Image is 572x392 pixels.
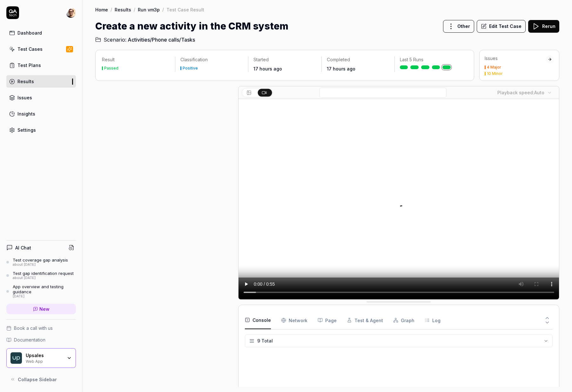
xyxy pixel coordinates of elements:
[14,336,45,343] span: Documentation
[253,56,316,63] p: Started
[477,20,526,33] button: Edit Test Case
[528,20,559,33] button: Rerun
[6,325,76,331] a: Book a call with us
[17,110,35,117] div: Insights
[18,376,57,383] span: Collapse Sidebar
[14,325,53,331] span: Book a call with us
[425,311,441,329] button: Log
[15,244,31,251] h4: AI Chat
[180,56,243,63] p: Classification
[13,262,68,267] div: about [DATE]
[318,311,337,329] button: Page
[183,66,198,70] div: Positive
[17,127,36,133] div: Settings
[6,304,76,314] a: New
[13,257,68,262] div: Test coverage gap analysis
[347,311,383,329] button: Test & Agent
[17,46,43,52] div: Test Cases
[6,257,76,267] a: Test coverage gap analysisabout [DATE]
[102,56,170,63] p: Result
[6,373,76,386] button: Collapse Sidebar
[6,271,76,280] a: Test gap identification requestabout [DATE]
[487,65,501,69] div: 4 Major
[245,311,271,329] button: Console
[13,276,74,280] div: about [DATE]
[17,62,41,69] div: Test Plans
[17,94,32,101] div: Issues
[95,6,108,13] a: Home
[6,27,76,39] a: Dashboard
[6,75,76,88] a: Results
[6,59,76,71] a: Test Plans
[6,91,76,104] a: Issues
[17,30,42,36] div: Dashboard
[102,36,126,43] span: Scenario:
[10,352,22,364] img: Upsales Logo
[162,6,164,13] div: /
[6,108,76,120] a: Insights
[6,336,76,343] a: Documentation
[497,89,544,96] div: Playback speed:
[393,311,414,329] button: Graph
[128,36,195,43] span: Activities/Phone calls/Tasks
[111,6,112,13] div: /
[6,348,76,368] button: Upsales LogoUpsalesWeb App
[327,56,389,63] p: Completed
[104,66,118,70] div: Passed
[115,6,131,13] a: Results
[26,358,63,363] div: Web App
[17,78,34,85] div: Results
[281,311,307,329] button: Network
[13,271,74,276] div: Test gap identification request
[6,124,76,136] a: Settings
[485,55,546,62] div: Issues
[13,294,76,299] div: [DATE]
[6,284,76,299] a: App overview and testing guidance[DATE]
[327,66,355,71] time: 17 hours ago
[13,284,76,295] div: App overview and testing guidance
[443,20,474,33] button: Other
[138,6,160,13] a: Run vm3p
[166,6,204,13] div: Test Case Result
[26,353,63,358] div: Upsales
[66,8,76,18] img: 704fe57e-bae9-4a0d-8bcb-c4203d9f0bb2.jpeg
[95,36,195,43] a: Scenario:Activities/Phone calls/Tasks
[400,56,462,63] p: Last 5 Runs
[253,66,282,71] time: 17 hours ago
[95,19,288,33] h1: Create a new activity in the CRM system
[134,6,135,13] div: /
[39,306,50,312] span: New
[487,72,503,76] div: 10 Minor
[6,43,76,55] a: Test Cases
